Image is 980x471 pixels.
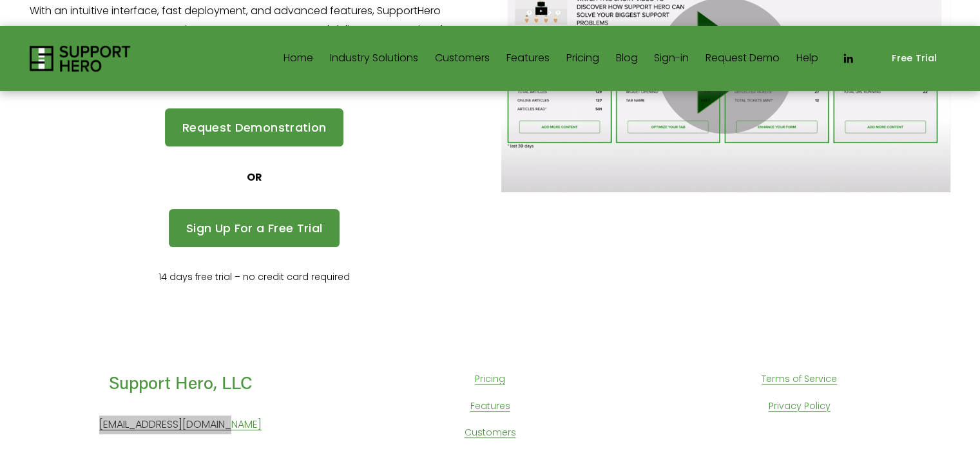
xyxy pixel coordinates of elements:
img: Support Hero [30,46,131,72]
a: Sign Up For a Free Trial [169,209,340,247]
a: Customers [435,48,490,69]
span: Industry Solutions [330,49,418,68]
a: Request Demo [706,48,780,69]
a: Help [796,48,818,69]
a: Free Trial [878,43,950,74]
a: Features [470,398,510,415]
a: Terms of Service [762,371,837,388]
a: Features [506,48,550,69]
a: Pricing [566,48,599,69]
a: [EMAIL_ADDRESS][DOMAIN_NAME] [99,416,262,434]
a: LinkedIn [841,52,854,65]
a: Home [283,48,313,69]
strong: OR [247,170,262,185]
p: 14 days free trial – no credit card required [30,269,479,286]
a: Pricing [475,371,505,388]
a: Sign-in [654,48,689,69]
h4: Support Hero, LLC [30,371,332,395]
a: Privacy Policy [769,398,831,415]
a: Customers [465,425,516,441]
a: Blog [615,48,637,69]
a: Request Demonstration [165,108,343,146]
a: folder dropdown [330,48,418,69]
